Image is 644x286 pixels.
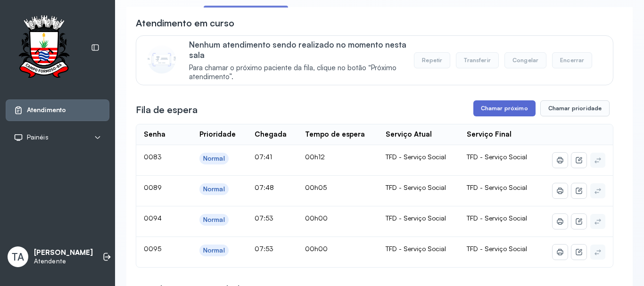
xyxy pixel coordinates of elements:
div: Serviço Final [467,130,512,139]
h3: Atendimento em curso [136,16,234,30]
div: Tempo de espera [305,130,365,139]
span: 07:48 [255,183,274,191]
h3: Fila de espera [136,103,198,116]
div: TFD - Serviço Social [386,153,452,161]
div: Normal [203,155,225,163]
span: 00h00 [305,245,328,253]
div: Senha [144,130,165,139]
div: Normal [203,246,225,254]
div: TFD - Serviço Social [386,245,452,253]
button: Congelar [504,52,546,68]
span: 00h05 [305,183,327,191]
p: Atendente [34,257,93,265]
a: Atendimento [14,106,101,115]
span: 0083 [144,153,162,161]
span: 07:53 [255,245,273,253]
span: TFD - Serviço Social [467,214,527,222]
div: Normal [203,185,225,193]
button: Transferir [456,52,499,68]
span: 07:53 [255,214,273,222]
button: Chamar prioridade [540,100,610,116]
img: Logotipo do estabelecimento [10,15,78,81]
div: Prioridade [199,130,236,139]
span: 00h00 [305,214,328,222]
div: Normal [203,216,225,224]
button: Encerrar [552,52,592,68]
span: 0089 [144,183,162,191]
span: 00h12 [305,153,325,161]
span: TFD - Serviço Social [467,245,527,253]
p: Nenhum atendimento sendo realizado no momento nesta sala [189,40,414,60]
div: TFD - Serviço Social [386,183,452,192]
span: Painéis [27,133,49,141]
div: Chegada [255,130,287,139]
span: Para chamar o próximo paciente da fila, clique no botão “Próximo atendimento”. [189,64,414,82]
div: TFD - Serviço Social [386,214,452,222]
span: 0095 [144,245,161,253]
button: Chamar próximo [473,100,536,116]
span: TFD - Serviço Social [467,183,527,191]
span: 0094 [144,214,162,222]
img: Imagem de CalloutCard [148,45,176,74]
span: TFD - Serviço Social [467,153,527,161]
div: Serviço Atual [386,130,432,139]
span: Atendimento [27,106,66,114]
span: 07:41 [255,153,272,161]
p: [PERSON_NAME] [34,248,93,257]
button: Repetir [414,52,450,68]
